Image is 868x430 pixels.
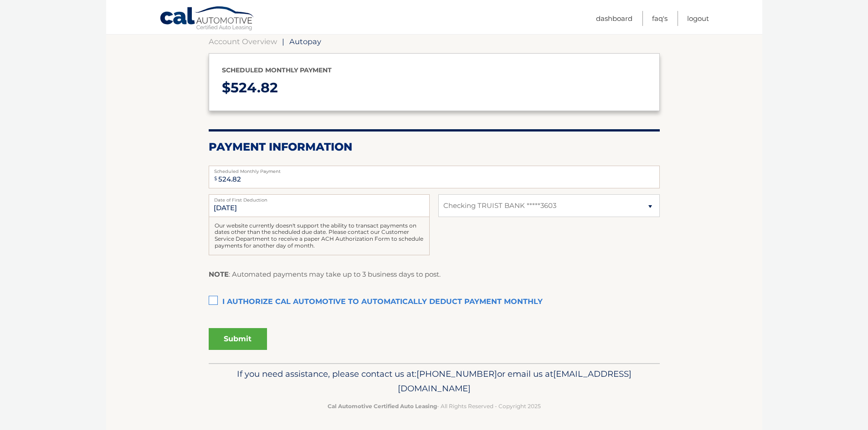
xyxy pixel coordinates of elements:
strong: Cal Automotive Certified Auto Leasing [328,403,437,410]
strong: NOTE [209,270,229,278]
input: Payment Amount [209,166,660,188]
a: Account Overview [209,37,277,46]
a: Cal Automotive [159,6,255,32]
p: Scheduled monthly payment [222,65,647,76]
span: [PHONE_NUMBER] [416,369,497,379]
button: Submit [209,328,267,350]
label: Scheduled Monthly Payment [209,166,660,173]
a: FAQ's [652,11,668,26]
a: Dashboard [596,11,632,26]
label: Date of First Deduction [209,194,430,202]
input: Payment Date [209,194,430,217]
div: Our website currently doesn't support the ability to transact payments on dates other than the sc... [209,217,430,255]
span: 524.82 [231,79,278,96]
p: - All Rights Reserved - Copyright 2025 [215,401,654,411]
span: [EMAIL_ADDRESS][DOMAIN_NAME] [398,369,632,394]
a: Logout [687,11,709,26]
span: | [282,37,284,46]
p: : Automated payments may take up to 3 business days to post. [209,268,441,280]
label: I authorize cal automotive to automatically deduct payment monthly [209,293,660,311]
span: Autopay [289,37,321,46]
p: $ [222,76,647,100]
p: If you need assistance, please contact us at: or email us at [215,367,654,396]
span: $ [211,168,220,189]
h2: Payment Information [209,140,660,154]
